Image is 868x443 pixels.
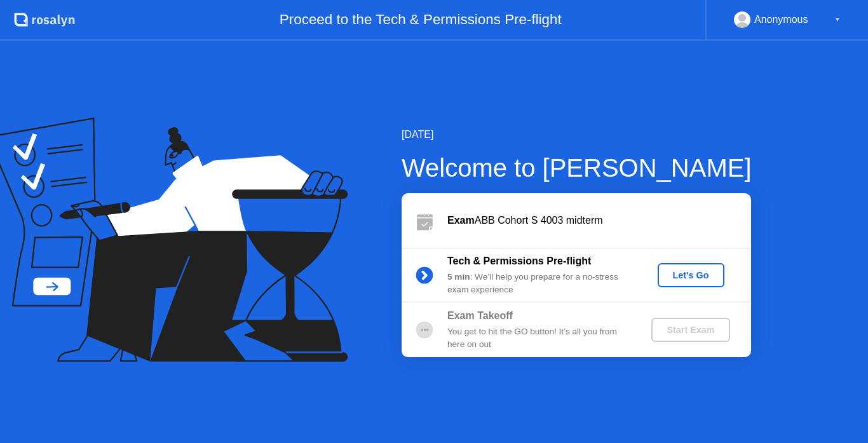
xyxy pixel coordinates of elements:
[447,271,630,297] div: : We’ll help you prepare for a no-stress exam experience
[447,325,630,351] div: You get to hit the GO button! It’s all you from here on out
[651,318,729,342] button: Start Exam
[658,263,724,287] button: Let's Go
[663,270,719,280] div: Let's Go
[656,325,724,335] div: Start Exam
[834,11,841,28] div: ▼
[754,11,808,28] div: Anonymous
[447,256,591,266] b: Tech & Permissions Pre-flight
[447,215,475,226] b: Exam
[402,149,752,187] div: Welcome to [PERSON_NAME]
[447,213,751,228] div: ABB Cohort S 4003 midterm
[402,127,752,142] div: [DATE]
[447,310,513,321] b: Exam Takeoff
[447,272,470,282] b: 5 min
